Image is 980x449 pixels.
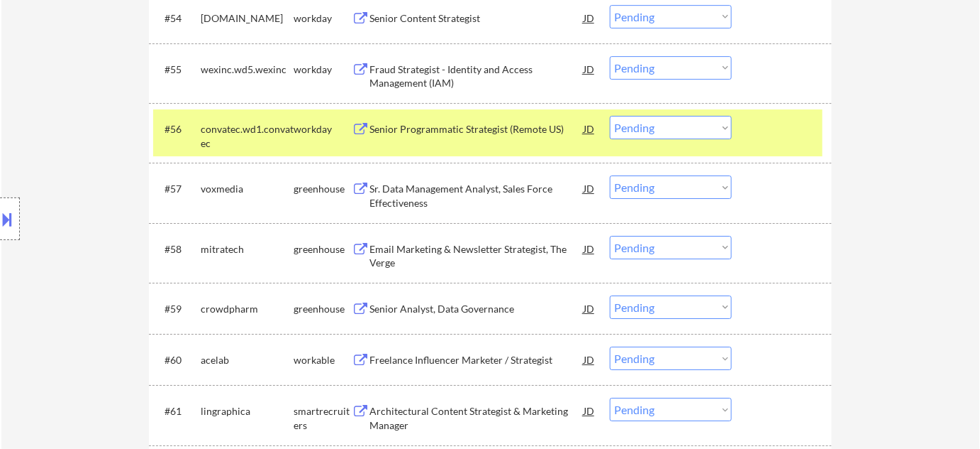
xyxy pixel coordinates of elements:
div: Freelance Influencer Marketer / Strategist [369,353,584,367]
div: JD [582,398,596,423]
div: greenhouse [294,242,352,256]
div: Email Marketing & Newsletter Strategist, The Verge [369,242,584,270]
div: greenhouse [294,302,352,316]
div: #61 [165,404,189,418]
div: workable [294,353,352,367]
div: Senior Content Strategist [369,11,584,26]
div: JD [582,296,596,321]
div: Architectural Content Strategist & Marketing Manager [369,404,584,432]
div: JD [582,116,596,141]
div: JD [582,56,596,82]
div: #55 [165,63,189,77]
div: lingraphica [201,404,294,418]
div: workday [294,11,352,26]
div: JD [582,236,596,261]
div: JD [582,5,596,31]
div: greenhouse [294,182,352,196]
div: JD [582,175,596,201]
div: #60 [165,353,189,367]
div: Senior Analyst, Data Governance [369,302,584,316]
div: workday [294,122,352,136]
div: Senior Programmatic Strategist (Remote US) [369,122,584,136]
div: [DOMAIN_NAME] [201,11,294,26]
div: smartrecruiters [294,404,352,432]
div: Fraud Strategist - Identity and Access Management (IAM) [369,63,584,90]
div: #54 [165,11,189,26]
div: workday [294,63,352,77]
div: Sr. Data Management Analyst, Sales Force Effectiveness [369,182,584,210]
div: JD [582,347,596,372]
div: acelab [201,353,294,367]
div: wexinc.wd5.wexinc [201,63,294,77]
